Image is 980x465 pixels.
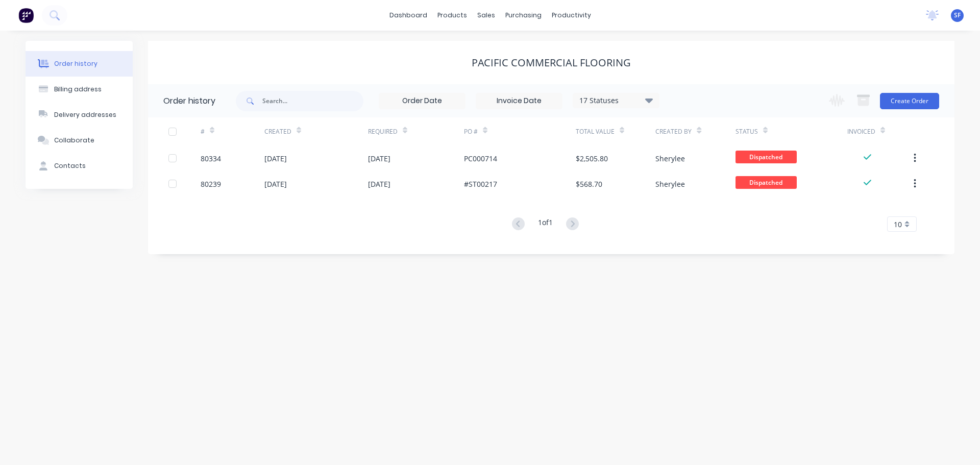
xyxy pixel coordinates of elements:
div: PO # [464,117,576,145]
button: Contacts [26,153,133,179]
div: Created [264,117,368,145]
div: 1 of 1 [538,217,553,232]
a: dashboard [384,8,432,23]
div: Sherylee [655,153,685,164]
button: Delivery addresses [26,102,133,128]
div: Contacts [54,161,86,170]
span: 10 [894,219,902,230]
input: Order Date [379,93,465,109]
div: productivity [547,8,596,23]
input: Invoice Date [476,93,562,109]
div: $568.70 [576,179,602,189]
div: purchasing [500,8,547,23]
div: products [432,8,472,23]
div: [DATE] [368,179,390,189]
div: PC000714 [464,153,497,164]
div: [DATE] [264,153,287,164]
button: Create Order [880,93,939,109]
div: Required [368,117,464,145]
div: Sherylee [655,179,685,189]
div: Invoiced [847,127,875,136]
div: Billing address [54,85,102,94]
div: Invoiced [847,117,911,145]
div: 80334 [201,153,221,164]
div: Collaborate [54,136,94,145]
div: # [201,117,264,145]
div: Status [736,127,758,136]
div: Total Value [576,117,655,145]
img: Factory [18,8,34,23]
div: #ST00217 [464,179,497,189]
div: 80239 [201,179,221,189]
div: Required [368,127,398,136]
div: sales [472,8,500,23]
div: Status [736,117,847,145]
div: [DATE] [264,179,287,189]
span: Dispatched [736,151,797,163]
button: Collaborate [26,128,133,153]
div: Created By [655,127,692,136]
input: Search... [262,91,363,111]
div: PO # [464,127,478,136]
div: Order history [54,59,97,68]
div: Delivery addresses [54,110,116,119]
div: # [201,127,205,136]
div: $2,505.80 [576,153,608,164]
div: Created By [655,117,735,145]
button: Billing address [26,77,133,102]
div: Pacific Commercial Flooring [472,57,631,69]
div: 17 Statuses [573,95,659,106]
span: SF [954,11,961,20]
div: Total Value [576,127,615,136]
span: Dispatched [736,176,797,189]
div: Order history [163,95,215,107]
div: [DATE] [368,153,390,164]
button: Order history [26,51,133,77]
div: Created [264,127,291,136]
